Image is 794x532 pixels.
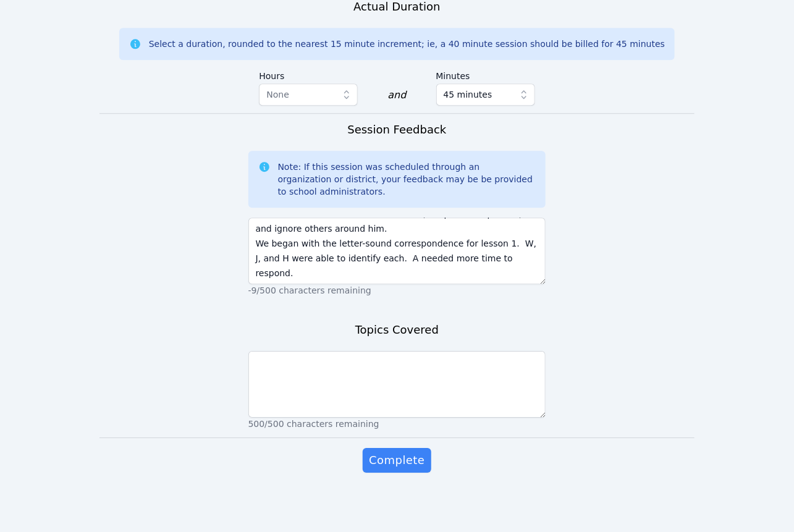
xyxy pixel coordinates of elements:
[259,83,358,106] button: None
[436,83,535,106] button: 45 minutes
[347,121,446,138] h3: Session Feedback
[355,321,439,339] h3: Topics Covered
[387,88,406,103] div: and
[363,448,431,473] button: Complete
[259,65,358,83] label: Hours
[278,161,536,198] div: Note: If this session was scheduled through an organization or district, your feedback may be be ...
[149,38,665,50] div: Select a duration, rounded to the nearest 15 minute increment; ie, a 40 minute session should be ...
[444,87,492,102] span: 45 minutes
[266,90,289,99] span: None
[369,452,424,469] span: Complete
[248,217,546,284] textarea: Students were late signing in on our first day...often happens until they are comfortable with th...
[248,418,546,430] p: 500/500 characters remaining
[436,65,535,83] label: Minutes
[248,284,546,297] p: -9/500 characters remaining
